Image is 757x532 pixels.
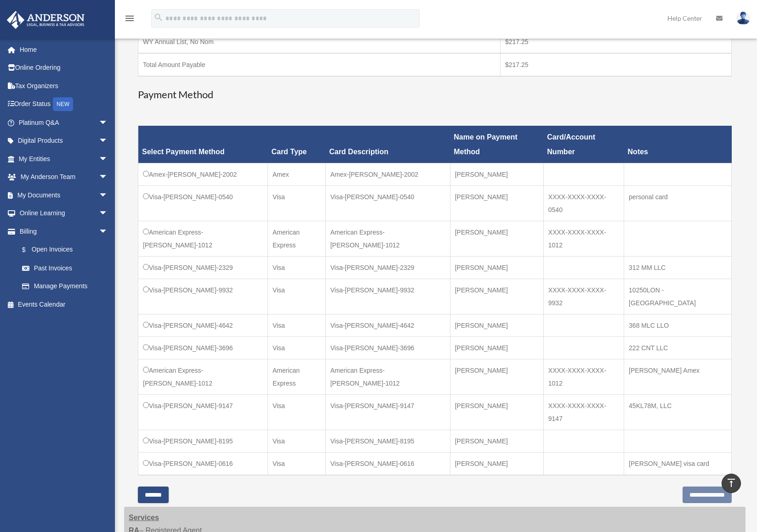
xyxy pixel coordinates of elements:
[450,163,543,185] td: [PERSON_NAME]
[624,185,732,221] td: personal card
[624,359,732,394] td: [PERSON_NAME] Amex
[6,113,122,132] a: Platinum Q&Aarrow_drop_down
[138,359,268,394] td: American Express-[PERSON_NAME]-1012
[268,336,325,359] td: Visa
[450,256,543,279] td: [PERSON_NAME]
[543,279,624,314] td: XXXX-XXXX-XXXX-9932
[726,477,737,488] i: vertical_align_top
[268,256,325,279] td: Visa
[325,279,450,314] td: Visa-[PERSON_NAME]-9932
[154,12,164,22] i: search
[138,31,501,54] td: WY Annual List, No Nom
[6,222,117,241] a: Billingarrow_drop_down
[99,132,117,151] span: arrow_drop_down
[450,185,543,221] td: [PERSON_NAME]
[53,97,73,111] div: NEW
[138,279,268,314] td: Visa-[PERSON_NAME]-9932
[624,314,732,336] td: 368 MLC LLO
[450,430,543,452] td: [PERSON_NAME]
[99,204,117,223] span: arrow_drop_down
[138,452,268,475] td: Visa-[PERSON_NAME]-0616
[450,359,543,394] td: [PERSON_NAME]
[450,452,543,475] td: [PERSON_NAME]
[543,185,624,221] td: XXXX-XXXX-XXXX-0540
[325,336,450,359] td: Visa-[PERSON_NAME]-3696
[138,314,268,336] td: Visa-[PERSON_NAME]-4642
[138,185,268,221] td: Visa-[PERSON_NAME]-0540
[450,221,543,256] td: [PERSON_NAME]
[722,474,741,493] a: vertical_align_top
[138,394,268,430] td: Visa-[PERSON_NAME]-9147
[624,452,732,475] td: [PERSON_NAME] visa card
[450,394,543,430] td: [PERSON_NAME]
[99,222,117,241] span: arrow_drop_down
[13,259,117,277] a: Past Invoices
[6,168,122,186] a: My Anderson Teamarrow_drop_down
[543,394,624,430] td: XXXX-XXXX-XXXX-9147
[543,126,624,163] th: Card/Account Number
[736,11,750,25] img: User Pic
[99,186,117,205] span: arrow_drop_down
[500,31,731,54] td: $217.25
[138,163,268,185] td: Amex-[PERSON_NAME]-2002
[268,359,325,394] td: American Express
[27,244,32,256] span: $
[624,279,732,314] td: 10250LON - [GEOGRAPHIC_DATA]
[450,314,543,336] td: [PERSON_NAME]
[138,126,268,163] th: Select Payment Method
[138,336,268,359] td: Visa-[PERSON_NAME]-3696
[325,126,450,163] th: Card Description
[124,13,135,24] i: menu
[6,132,122,150] a: Digital Productsarrow_drop_down
[6,204,122,223] a: Online Learningarrow_drop_down
[138,256,268,279] td: Visa-[PERSON_NAME]-2329
[325,221,450,256] td: American Express-[PERSON_NAME]-1012
[13,277,117,296] a: Manage Payments
[325,314,450,336] td: Visa-[PERSON_NAME]-4642
[450,336,543,359] td: [PERSON_NAME]
[268,221,325,256] td: American Express
[268,314,325,336] td: Visa
[268,279,325,314] td: Visa
[624,256,732,279] td: 312 MM LLC
[138,88,732,102] h3: Payment Method
[4,11,87,29] img: Anderson Advisors Platinum Portal
[450,126,543,163] th: Name on Payment Method
[325,185,450,221] td: Visa-[PERSON_NAME]-0540
[129,514,159,521] strong: Services
[325,452,450,475] td: Visa-[PERSON_NAME]-0616
[624,336,732,359] td: 222 CNT LLC
[13,241,113,259] a: $Open Invoices
[124,16,135,24] a: menu
[325,430,450,452] td: Visa-[PERSON_NAME]-8195
[543,359,624,394] td: XXXX-XXXX-XXXX-1012
[6,295,122,314] a: Events Calendar
[325,359,450,394] td: American Express-[PERSON_NAME]-1012
[268,163,325,185] td: Amex
[325,394,450,430] td: Visa-[PERSON_NAME]-9147
[268,126,325,163] th: Card Type
[138,53,501,76] td: Total Amount Payable
[6,186,122,204] a: My Documentsarrow_drop_down
[624,126,732,163] th: Notes
[99,113,117,132] span: arrow_drop_down
[6,150,122,168] a: My Entitiesarrow_drop_down
[268,394,325,430] td: Visa
[99,150,117,168] span: arrow_drop_down
[268,430,325,452] td: Visa
[99,168,117,187] span: arrow_drop_down
[6,59,122,77] a: Online Ordering
[325,256,450,279] td: Visa-[PERSON_NAME]-2329
[624,394,732,430] td: 45KL78M, LLC
[325,163,450,185] td: Amex-[PERSON_NAME]-2002
[268,452,325,475] td: Visa
[6,95,122,114] a: Order StatusNEW
[450,279,543,314] td: [PERSON_NAME]
[138,221,268,256] td: American Express-[PERSON_NAME]-1012
[138,430,268,452] td: Visa-[PERSON_NAME]-8195
[500,53,731,76] td: $217.25
[268,185,325,221] td: Visa
[6,40,122,59] a: Home
[543,221,624,256] td: XXXX-XXXX-XXXX-1012
[6,77,122,95] a: Tax Organizers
